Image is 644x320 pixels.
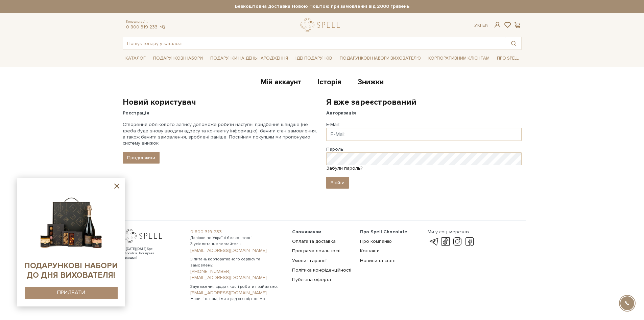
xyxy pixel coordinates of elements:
[326,110,356,116] strong: Авторизація
[292,229,321,235] span: Споживачам
[190,275,284,281] a: [EMAIL_ADDRESS][DOMAIN_NAME]
[292,258,327,263] a: Умови і гарантії
[292,277,331,282] a: Публічна оферта
[190,290,284,296] a: [EMAIL_ADDRESS][DOMAIN_NAME]
[190,235,284,241] span: Дзвінки по Україні безкоштовні
[123,152,160,164] a: Продовжити
[428,229,475,235] div: Ми у соц. мережах:
[326,97,522,107] h2: Я вже зареєстрований
[123,97,318,107] h2: Новий користувач
[464,238,475,246] a: facebook
[123,37,506,49] input: Пошук товару у каталозі
[474,22,488,28] div: Ук
[150,53,206,64] a: Подарункові набори
[292,238,336,244] a: Оплата та доставка
[293,53,335,64] a: Ідеї подарунків
[123,3,522,9] strong: Безкоштовна доставка Новою Поштою при замовленні від 2000 гривень
[126,24,158,30] a: 0 800 319 233
[482,22,488,28] a: En
[123,53,148,64] a: Каталог
[360,238,392,244] a: Про компанію
[190,241,284,247] span: З усіх питань звертайтесь:
[318,78,341,89] a: Історія
[337,52,424,64] a: Подарункові набори вихователю
[360,258,396,263] a: Новини та статті
[506,37,521,49] button: Пошук товару у каталозі
[123,122,318,146] p: Створення облікового запису допоможе робити наступні придбання швидше (не треба буде знову вводит...
[452,238,463,246] a: instagram
[360,248,380,254] a: Контакти
[440,238,451,246] a: tik-tok
[301,18,343,32] a: logo
[190,248,284,254] a: [EMAIL_ADDRESS][DOMAIN_NAME]
[292,267,351,273] a: Політика конфіденційності
[123,247,168,260] div: © [DATE]-[DATE] Spell Chocolate. Всі права захищені
[326,128,522,141] input: E-Mail:
[326,146,344,152] label: Пароль:
[358,78,384,89] a: Знижки
[126,20,166,24] span: Консультація:
[292,248,340,254] a: Програма лояльності
[190,296,284,302] span: Напишіть нам, і ми з радістю відповімо
[190,256,284,269] span: З питань корпоративного сервісу та замовлень:
[261,78,302,89] a: Мій аккаунт
[428,238,439,246] a: telegram
[123,110,149,116] strong: Реєстрація
[360,229,407,235] span: Про Spell Chocolate
[426,52,492,64] a: Корпоративним клієнтам
[159,24,166,30] a: telegram
[494,53,521,64] a: Про Spell
[326,122,340,128] label: E-Mail:
[190,269,284,275] a: [PHONE_NUMBER]
[190,284,284,290] span: Зауваження щодо якості роботи приймаємо:
[190,229,284,235] a: 0 800 319 233
[326,165,362,171] a: Забули пароль?
[208,53,291,64] a: Подарунки на День народження
[480,22,481,28] span: |
[326,177,349,189] input: Ввійти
